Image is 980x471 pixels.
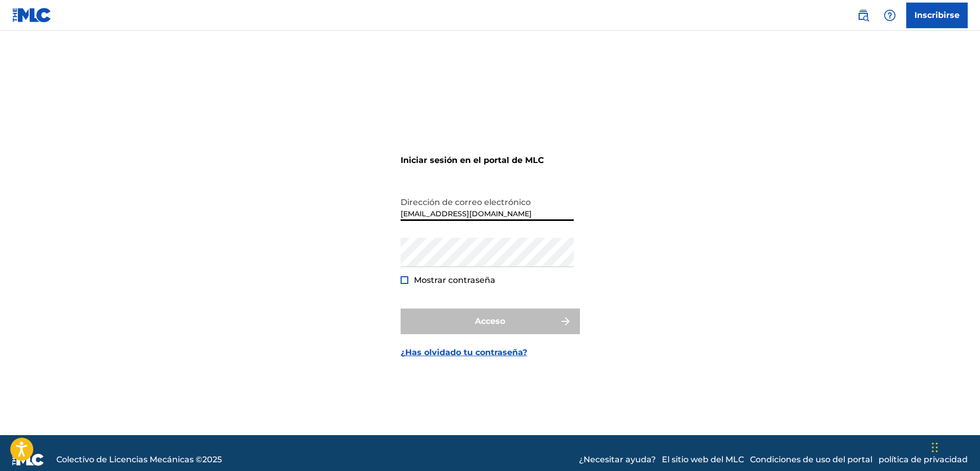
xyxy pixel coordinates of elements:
[857,9,869,22] img: buscar
[401,346,527,359] a: ¿Has olvidado tu contraseña?
[401,155,544,165] font: Iniciar sesión en el portal de MLC
[579,455,656,464] font: ¿Necesitar ayuda?
[56,455,202,464] font: Colectivo de Licencias Mecánicas ©
[914,10,960,20] font: Inscribirse
[401,347,527,357] font: ¿Has olvidado tu contraseña?
[932,432,938,463] div: Arrastrar
[884,9,896,22] img: ayuda
[906,3,968,28] a: Inscribirse
[12,8,52,23] img: Logotipo del MLC
[750,454,872,466] a: Condiciones de uso del portal
[662,455,744,464] font: El sitio web del MLC
[879,454,968,466] a: política de privacidad
[880,5,900,26] div: Ayuda
[879,455,968,464] font: política de privacidad
[750,455,872,464] font: Condiciones de uso del portal
[853,5,873,26] a: Búsqueda pública
[414,275,495,285] font: Mostrar contraseña
[12,454,44,466] img: logo
[579,454,656,466] a: ¿Necesitar ayuda?
[662,454,744,466] a: El sitio web del MLC
[929,422,980,471] iframe: Widget de chat
[202,455,222,464] font: 2025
